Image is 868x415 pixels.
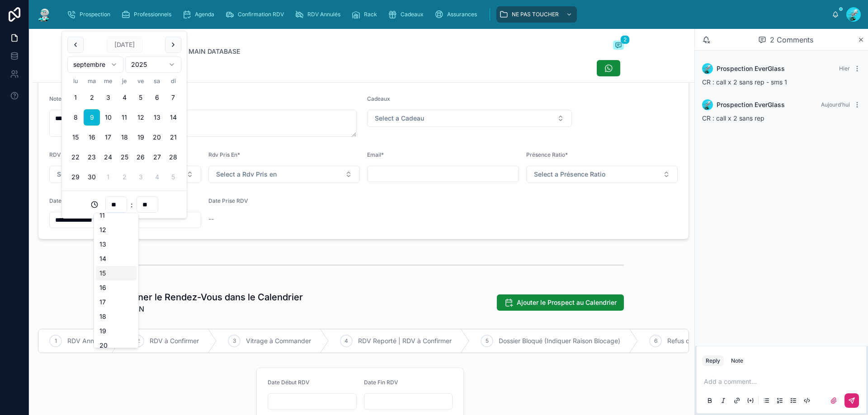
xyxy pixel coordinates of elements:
button: lundi 29 septembre 2025 [67,169,84,185]
button: dimanche 21 septembre 2025 [165,129,181,145]
th: samedi [149,76,165,86]
th: mercredi [100,76,116,86]
span: Vitrage à Commander [246,336,311,345]
div: 13 [96,237,137,252]
button: Select Button [526,166,678,183]
button: lundi 1 septembre 2025 [67,89,84,106]
div: 19 [96,324,137,338]
button: dimanche 14 septembre 2025 [165,109,181,126]
button: Select Button [208,166,360,183]
span: RDV Reporté | RDV à Confirmer [358,336,452,345]
button: mercredi 24 septembre 2025 [100,149,116,165]
span: Date Début RDV [268,379,310,386]
button: jeudi 25 septembre 2025 [116,149,132,165]
a: Rack [349,6,383,23]
span: Rack [364,11,377,18]
div: 16 [96,280,137,295]
span: Prospection EverGlass [717,64,785,73]
button: vendredi 19 septembre 2025 [132,129,149,145]
button: Ajouter le Prospect au Calendrier [497,294,624,311]
th: dimanche [165,76,181,86]
span: Agenda [195,11,214,18]
div: 15 [96,266,137,280]
span: 6 [654,337,657,345]
th: jeudi [116,76,132,86]
button: jeudi 4 septembre 2025 [116,89,132,106]
span: Cadeaux [401,11,424,18]
button: lundi 8 septembre 2025 [67,109,84,126]
button: mardi 23 septembre 2025 [84,149,100,165]
span: Date [PERSON_NAME] [49,197,108,204]
th: lundi [67,76,84,86]
button: vendredi 5 septembre 2025 [132,89,149,106]
span: Notes Rendez Vous [49,95,99,102]
span: CR : call x 2 sans rep - sms 1 [702,78,787,86]
span: Prospection [80,11,110,18]
span: 4 [344,337,348,345]
button: samedi 6 septembre 2025 [149,89,165,106]
img: App logo [36,7,52,22]
div: : [67,196,181,213]
span: PERPIGNAN [103,303,303,314]
span: RDV Pris Par* [49,151,85,158]
span: Select a Cadeau [375,114,424,123]
span: 2 [620,35,630,44]
button: mercredi 1 octobre 2025 [100,169,116,185]
button: samedi 27 septembre 2025 [149,149,165,165]
button: mercredi 3 septembre 2025 [100,89,116,106]
a: Assurances [432,6,483,23]
span: Présence Ratio* [526,151,568,158]
button: jeudi 18 septembre 2025 [116,129,132,145]
button: dimanche 5 octobre 2025 [165,169,181,185]
button: dimanche 7 septembre 2025 [165,89,181,106]
span: Email* [367,151,384,158]
span: 5 [486,337,489,345]
button: Today, mardi 9 septembre 2025, selected [84,109,100,126]
a: Agenda [179,6,221,23]
button: jeudi 2 octobre 2025 [116,169,132,185]
div: scrollable content [60,5,832,24]
a: NE PAS TOUCHER [496,6,577,23]
a: Confirmation RDV [222,6,290,23]
span: Ajouter le Prospect au Calendrier [517,298,617,307]
button: samedi 13 septembre 2025 [149,109,165,126]
a: MAIN DATABASE [189,47,240,56]
button: mercredi 17 septembre 2025 [100,129,116,145]
span: Select a RDV pris par [57,170,122,179]
span: Hier [839,65,850,72]
button: dimanche 28 septembre 2025 [165,149,181,165]
div: Note [731,357,743,364]
button: samedi 4 octobre 2025 [149,169,165,185]
button: Note [727,355,747,366]
button: Reply [702,355,724,366]
button: mercredi 10 septembre 2025 [100,109,116,126]
span: Rdv Pris En* [208,151,240,158]
div: Suggestions [94,213,139,348]
h1: Positionner le Rendez-Vous dans le Calendrier [103,291,303,303]
div: 11 [96,208,137,223]
div: 20 [96,338,137,353]
span: Select a Présence Ratio [534,170,605,179]
button: jeudi 11 septembre 2025 [116,109,132,126]
span: Dossier Bloqué (Indiquer Raison Blocage) [499,336,620,345]
a: Professionnels [118,6,178,23]
span: Aujourd’hui [821,101,850,108]
span: NE PAS TOUCHER [512,11,559,18]
button: 2 [613,41,624,51]
button: Select Button [49,166,201,183]
table: septembre 2025 [67,76,181,185]
span: 2 Comments [770,34,813,45]
button: mardi 2 septembre 2025 [84,89,100,106]
div: 17 [96,295,137,309]
button: Select Button [367,110,572,127]
span: Professionnels [134,11,171,18]
span: Date Prise RDV [208,197,248,204]
button: lundi 22 septembre 2025 [67,149,84,165]
span: Refus de PEC [667,336,708,345]
span: Prospection EverGlass [717,100,785,109]
span: RDV Annulé [67,336,103,345]
span: Cadeaux [367,95,390,102]
span: Select a Rdv Pris en [216,170,277,179]
div: 18 [96,309,137,324]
